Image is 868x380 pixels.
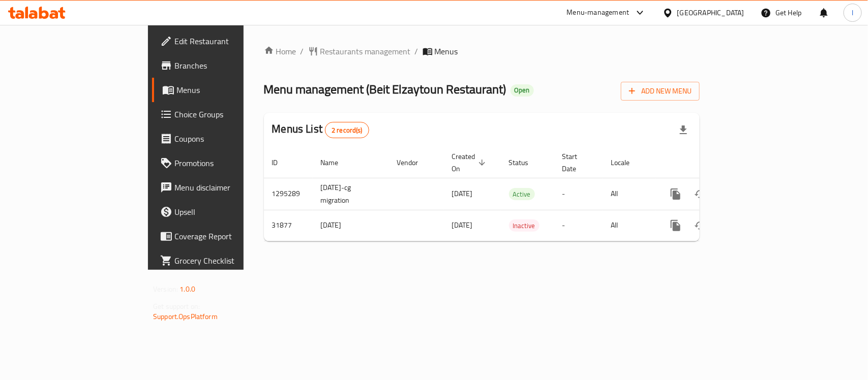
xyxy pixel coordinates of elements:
[174,133,285,145] span: Coupons
[174,157,285,169] span: Promotions
[152,200,293,224] a: Upsell
[688,182,712,206] button: Change Status
[152,248,293,273] a: Grocery Checklist
[664,213,688,238] button: more
[452,218,473,232] span: [DATE]
[264,147,769,241] table: enhanced table
[397,156,432,169] span: Vendor
[153,310,218,323] a: Support.OpsPlatform
[509,156,542,169] span: Status
[688,213,712,238] button: Change Status
[272,121,369,138] h2: Menus List
[452,150,489,175] span: Created On
[603,210,655,241] td: All
[621,82,700,101] button: Add New Menu
[152,29,293,53] a: Edit Restaurant
[174,108,285,120] span: Choice Groups
[415,45,418,57] li: /
[264,45,700,57] nav: breadcrumb
[325,125,369,135] span: 2 record(s)
[308,45,411,57] a: Restaurants management
[511,84,534,97] div: Open
[554,210,603,241] td: -
[152,53,293,78] a: Branches
[153,300,200,313] span: Get support on:
[603,178,655,210] td: All
[325,122,369,138] div: Total records count
[567,7,630,19] div: Menu-management
[509,220,540,232] span: Inactive
[174,255,285,267] span: Grocery Checklist
[321,156,352,169] span: Name
[509,188,535,200] span: Active
[174,35,285,47] span: Edit Restaurant
[313,210,389,241] td: [DATE]
[452,187,473,200] span: [DATE]
[554,178,603,210] td: -
[264,78,506,101] span: Menu management ( Beit Elzaytoun Restaurant )
[174,206,285,218] span: Upsell
[562,150,591,175] span: Start Date
[611,156,643,169] span: Locale
[174,181,285,194] span: Menu disclaimer
[509,188,535,200] div: Active
[320,45,411,57] span: Restaurants management
[435,45,458,57] span: Menus
[174,230,285,242] span: Coverage Report
[152,102,293,126] a: Choice Groups
[511,86,534,94] span: Open
[176,84,285,96] span: Menus
[629,85,692,98] span: Add New Menu
[671,118,696,142] div: Export file
[677,7,744,18] div: [GEOGRAPHIC_DATA]
[152,224,293,248] a: Coverage Report
[509,219,540,232] div: Inactive
[174,59,285,72] span: Branches
[152,126,293,151] a: Coupons
[852,7,853,18] span: l
[655,147,769,178] th: Actions
[301,45,304,57] li: /
[153,282,178,296] span: Version:
[179,282,195,296] span: 1.0.0
[152,78,293,102] a: Menus
[272,156,291,169] span: ID
[152,151,293,175] a: Promotions
[152,175,293,200] a: Menu disclaimer
[313,178,389,210] td: [DATE]-cg migration
[664,182,688,206] button: more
